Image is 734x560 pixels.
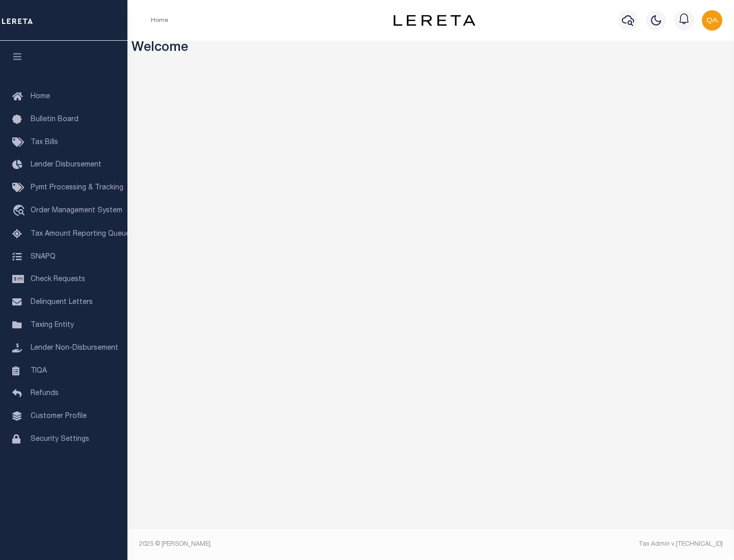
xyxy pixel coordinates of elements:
img: logo-dark.svg [394,15,475,26]
span: Pymt Processing & Tracking [31,184,123,191]
img: svg+xml;base64,PHN2ZyB4bWxucz0iaHR0cDovL3d3dy53My5vcmcvMjAwMC9zdmciIHBvaW50ZXItZXZlbnRzPSJub25lIi... [702,10,722,31]
span: Home [31,93,50,100]
i: travel_explore [12,205,29,218]
span: Order Management System [31,207,122,214]
span: Lender Non-Disbursement [31,345,118,352]
li: Home [151,16,168,25]
span: Refunds [31,390,59,397]
span: Tax Amount Reporting Queue [31,231,130,238]
span: Delinquent Letters [31,299,93,306]
span: Lender Disbursement [31,161,101,169]
div: Tax Admin v.[TECHNICAL_ID] [438,540,723,549]
div: 2025 © [PERSON_NAME]. [132,540,431,549]
span: Tax Bills [31,139,58,146]
span: Security Settings [31,436,89,443]
span: SNAPQ [31,253,56,260]
span: TIQA [31,367,47,374]
span: Customer Profile [31,413,87,420]
span: Bulletin Board [31,116,78,123]
span: Check Requests [31,276,85,283]
span: Taxing Entity [31,322,74,329]
h3: Welcome [132,41,730,57]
